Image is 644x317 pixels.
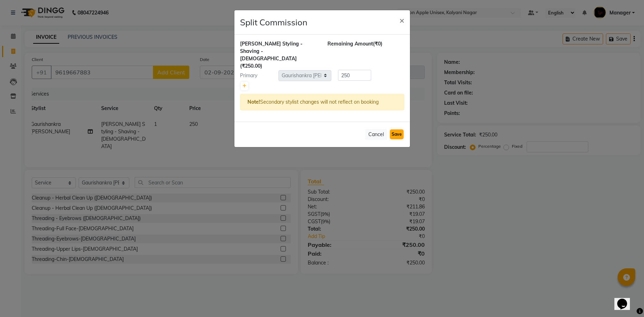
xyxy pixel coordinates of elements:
button: Cancel [365,129,387,140]
iframe: chat widget [614,289,637,310]
span: [PERSON_NAME] Styling - Shaving - [DEMOGRAPHIC_DATA] [240,41,302,62]
span: (₹0) [373,41,382,47]
span: Remaining Amount [327,41,373,47]
span: × [399,15,404,25]
div: Secondary stylist changes will not reflect on booking [240,94,404,110]
button: Close [394,10,410,30]
strong: Note! [247,99,260,105]
button: Save [390,129,404,139]
h4: Split Commission [240,16,307,29]
div: Primary [235,72,278,79]
span: (₹250.00) [240,63,262,69]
